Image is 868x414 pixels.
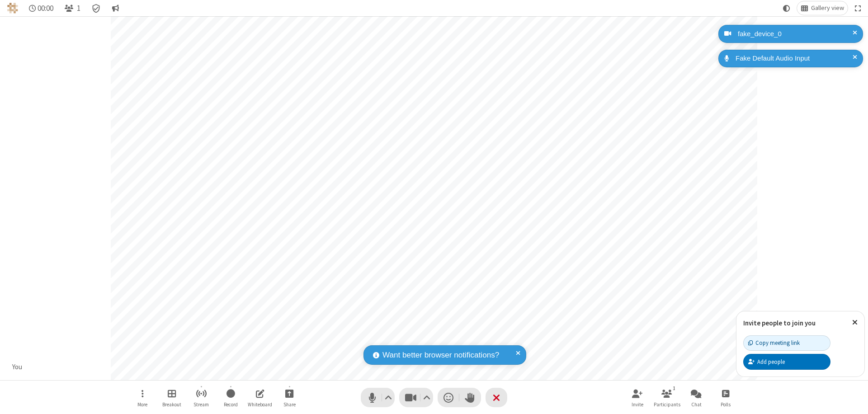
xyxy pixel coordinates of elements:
[438,388,459,407] button: Send a reaction
[797,1,848,15] button: Change layout
[129,385,156,410] button: Open menu
[108,1,123,15] button: Conversation
[721,402,731,407] span: Polls
[743,335,830,351] button: Copy meeting link
[486,388,507,407] button: End or leave meeting
[654,402,680,407] span: Participants
[25,1,57,15] div: Timer
[732,53,856,64] div: Fake Default Audio Input
[188,385,215,410] button: Start streaming
[632,402,643,407] span: Invite
[735,29,856,39] div: fake_device_0
[7,3,18,14] img: QA Selenium DO NOT DELETE OR CHANGE
[845,311,864,334] button: Close popover
[459,388,481,407] button: Raise hand
[670,384,678,392] div: 1
[361,388,395,407] button: Mute (⌘+Shift+A)
[743,319,816,327] label: Invite people to join you
[88,1,105,15] div: Meeting details Encryption enabled
[743,354,830,369] button: Add people
[246,385,274,410] button: Open shared whiteboard
[811,5,844,12] span: Gallery view
[624,385,651,410] button: Invite participants (⌘+Shift+I)
[748,339,800,347] div: Copy meeting link
[283,402,296,407] span: Share
[217,385,244,410] button: Start recording
[851,1,865,15] button: Fullscreen
[382,388,395,407] button: Audio settings
[382,349,499,361] span: Want better browser notifications?
[158,385,185,410] button: Manage Breakout Rooms
[248,402,272,407] span: Whiteboard
[193,402,209,407] span: Stream
[38,4,53,13] span: 00:00
[691,402,702,407] span: Chat
[653,385,680,410] button: Open participant list
[137,402,147,407] span: More
[224,402,238,407] span: Record
[421,388,433,407] button: Video setting
[162,402,181,407] span: Breakout
[276,385,303,410] button: Start sharing
[77,4,80,13] span: 1
[712,385,739,410] button: Open poll
[683,385,710,410] button: Open chat
[779,1,794,15] button: Using system theme
[61,1,84,15] button: Open participant list
[9,362,26,372] div: You
[399,388,433,407] button: Stop video (⌘+Shift+V)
